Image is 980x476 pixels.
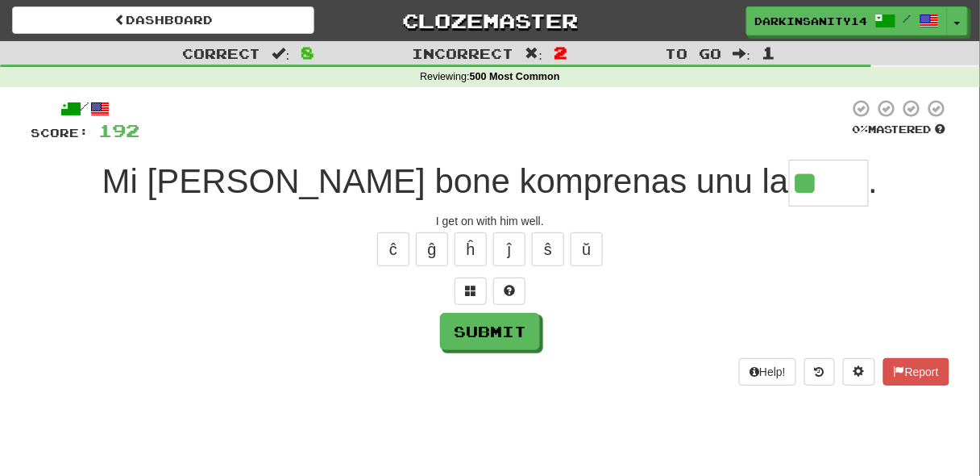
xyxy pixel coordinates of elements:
[12,6,314,34] a: Dashboard
[455,278,487,305] button: Switch sentence to multiple choice alt+p
[739,358,796,386] button: Help!
[413,45,514,61] span: Incorrect
[338,6,641,35] a: Clozemaster
[853,123,869,136] span: 0 %
[532,232,564,266] button: ŝ
[31,213,949,229] div: I get on with him well.
[493,278,525,305] button: Single letter hint - you only get 1 per sentence and score half the points! alt+h
[493,232,525,266] button: ĵ
[804,358,835,386] button: Round history (alt+y)
[755,14,868,28] span: DarkInsanity14
[849,123,949,137] div: Mastered
[571,232,603,266] button: ŭ
[440,313,540,350] button: Submit
[98,120,139,140] span: 192
[666,45,722,61] span: To go
[31,98,139,119] div: /
[182,45,261,61] span: Correct
[416,232,448,266] button: ĝ
[762,43,775,62] span: 1
[869,162,878,200] span: .
[377,232,409,266] button: ĉ
[272,47,290,61] span: :
[554,43,567,62] span: 2
[903,13,911,24] span: /
[455,232,487,266] button: ĥ
[31,126,89,140] span: Score:
[883,358,949,386] button: Report
[301,43,314,62] span: 8
[746,6,948,35] a: DarkInsanity14 /
[102,162,789,200] span: Mi [PERSON_NAME] bone komprenas unu la
[733,47,751,61] span: :
[470,71,560,82] strong: 500 Most Common
[525,47,543,61] span: :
